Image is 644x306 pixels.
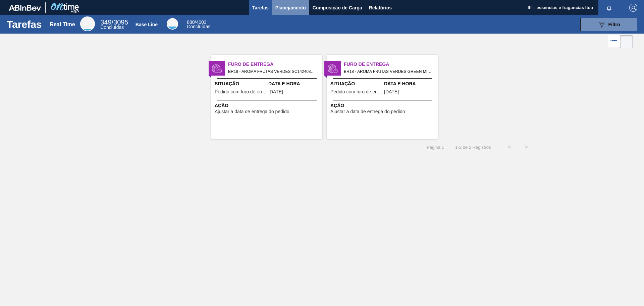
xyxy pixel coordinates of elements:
[580,18,637,31] button: Filtro
[620,35,633,48] div: Visão em Cards
[608,35,620,48] div: Visão em Lista
[275,4,306,12] span: Planejamento
[501,139,518,156] button: <
[313,4,362,12] span: Composição de Carga
[268,89,283,94] span: 07/09/2025,
[344,61,438,68] span: Furo de Entrega
[518,139,535,156] button: >
[9,5,41,11] img: TNhmsLtSVTkK8tSr43FrP2fwEKptu5GPRR3wAAAABJRU5ErkJggg==
[187,19,206,25] span: / 4003
[384,80,436,87] span: Data e Hora
[344,68,432,75] span: BR18 - AROMA FRUTAS VERDES GREEN MIX SC1424032 25KG Pedido - 2023532
[187,20,210,29] div: Base Line
[100,25,124,30] span: Concluídas
[608,22,620,27] span: Filtro
[167,18,178,30] div: Base Line
[330,89,382,94] span: Pedido com furo de entrega
[330,102,436,109] span: Ação
[100,18,111,26] span: 349
[215,89,267,94] span: Pedido com furo de entrega
[80,16,95,31] div: Real Time
[427,145,444,150] span: Página : 1
[215,80,267,87] span: Situação
[629,4,637,12] img: Logout
[212,63,222,74] img: status
[268,80,320,87] span: Data e Hora
[328,63,338,74] img: status
[330,80,382,87] span: Situação
[454,145,491,150] span: 1 - 2 de 2 Registros
[384,89,399,94] span: 07/09/2025,
[252,4,269,12] span: Tarefas
[598,3,620,12] button: Notificações
[215,109,289,114] span: Ajustar a data de entrega do pedido
[7,20,42,28] h1: Tarefas
[100,18,128,26] span: / 3095
[187,24,210,29] span: Concluídas
[215,102,320,109] span: Ação
[228,68,317,75] span: BR18 - AROMA FRUTAS VERDES SC1424031 25KG Pedido - 2023530
[136,22,158,27] div: Base Line
[330,109,405,114] span: Ajustar a data de entrega do pedido
[187,19,195,25] span: 880
[50,21,75,28] div: Real Time
[100,19,128,30] div: Real Time
[228,61,322,68] span: Furo de Entrega
[369,4,392,12] span: Relatórios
